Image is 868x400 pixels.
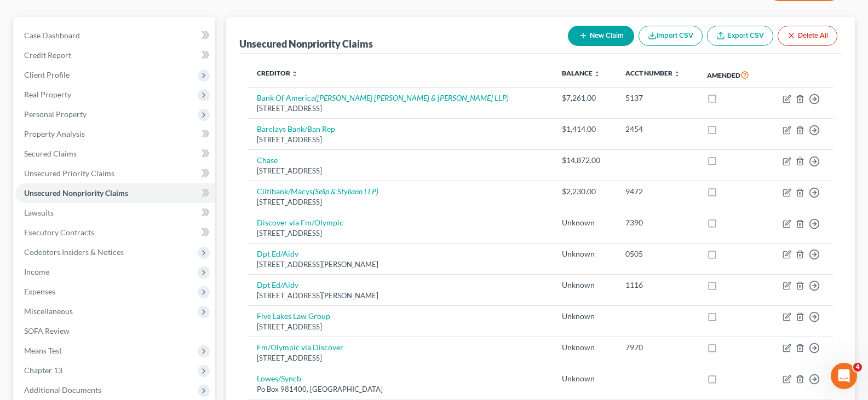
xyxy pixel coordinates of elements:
[562,92,607,103] div: $7,261.00
[625,69,680,77] a: Acct Number unfold_more
[257,384,544,395] div: Po Box 981400, [GEOGRAPHIC_DATA]
[831,363,857,389] iframe: Intercom live chat
[15,321,215,341] a: SOFA Review
[24,31,80,40] span: Case Dashboard
[257,228,544,239] div: [STREET_ADDRESS]
[562,248,607,259] div: Unknown
[24,306,73,316] span: Miscellaneous
[562,280,607,291] div: Unknown
[568,26,634,46] button: New Claim
[257,322,544,332] div: [STREET_ADDRESS]
[257,124,335,134] a: Barclays Bank/Ban Rep
[778,26,837,46] button: Delete All
[24,169,114,178] span: Unsecured Priority Claims
[239,37,373,50] div: Unsecured Nonpriority Claims
[24,149,77,158] span: Secured Claims
[625,280,689,291] div: 1116
[24,109,87,119] span: Personal Property
[15,26,215,45] a: Case Dashboard
[257,311,330,321] a: Five Lakes Law Group
[625,124,689,135] div: 2454
[24,208,54,217] span: Lawsuits
[257,103,544,114] div: [STREET_ADDRESS]
[562,124,607,135] div: $1,414.00
[625,217,689,228] div: 7390
[594,71,600,77] i: unfold_more
[24,326,70,335] span: SOFA Review
[15,144,215,164] a: Secured Claims
[562,69,600,77] a: Balance unfold_more
[698,62,766,88] th: Amended
[24,287,55,296] span: Expenses
[562,311,607,322] div: Unknown
[639,26,703,46] button: Import CSV
[257,187,378,196] a: Ciitibank/Macys(Selip & Styliano LLP)
[24,228,94,237] span: Executory Contracts
[24,50,71,60] span: Credit Report
[24,366,62,375] span: Chapter 13
[24,70,70,79] span: Client Profile
[257,343,343,352] a: Fm/Olympic via Discover
[24,247,124,257] span: Codebtors Insiders & Notices
[562,342,607,353] div: Unknown
[257,135,544,145] div: [STREET_ADDRESS]
[24,267,49,276] span: Income
[257,197,544,207] div: [STREET_ADDRESS]
[625,342,689,353] div: 7970
[24,90,71,99] span: Real Property
[257,374,301,383] a: Lowes/Syncb
[257,249,298,258] a: Dpt Ed/Aidv
[24,188,128,198] span: Unsecured Nonpriority Claims
[15,45,215,65] a: Credit Report
[24,385,101,395] span: Additional Documents
[562,217,607,228] div: Unknown
[15,164,215,183] a: Unsecured Priority Claims
[257,69,298,77] a: Creditor unfold_more
[707,26,773,46] a: Export CSV
[15,223,215,242] a: Executory Contracts
[257,218,343,227] a: Discover via Fm/Olympic
[674,71,680,77] i: unfold_more
[562,373,607,384] div: Unknown
[315,93,509,102] i: ([PERSON_NAME] [PERSON_NAME] & [PERSON_NAME] LLP)
[257,155,278,165] a: Chase
[257,93,509,102] a: Bank Of America([PERSON_NAME] [PERSON_NAME] & [PERSON_NAME] LLP)
[291,71,298,77] i: unfold_more
[562,186,607,197] div: $2,230.00
[257,259,544,270] div: [STREET_ADDRESS][PERSON_NAME]
[853,363,862,372] span: 4
[257,166,544,176] div: [STREET_ADDRESS]
[24,129,85,138] span: Property Analysis
[257,291,544,301] div: [STREET_ADDRESS][PERSON_NAME]
[15,124,215,144] a: Property Analysis
[15,183,215,203] a: Unsecured Nonpriority Claims
[625,186,689,197] div: 9472
[24,346,62,355] span: Means Test
[15,203,215,223] a: Lawsuits
[625,248,689,259] div: 0505
[625,92,689,103] div: 5137
[313,187,378,196] i: (Selip & Styliano LLP)
[562,155,607,166] div: $14,872.00
[257,353,544,363] div: [STREET_ADDRESS]
[257,280,298,289] a: Dpt Ed/Aidv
